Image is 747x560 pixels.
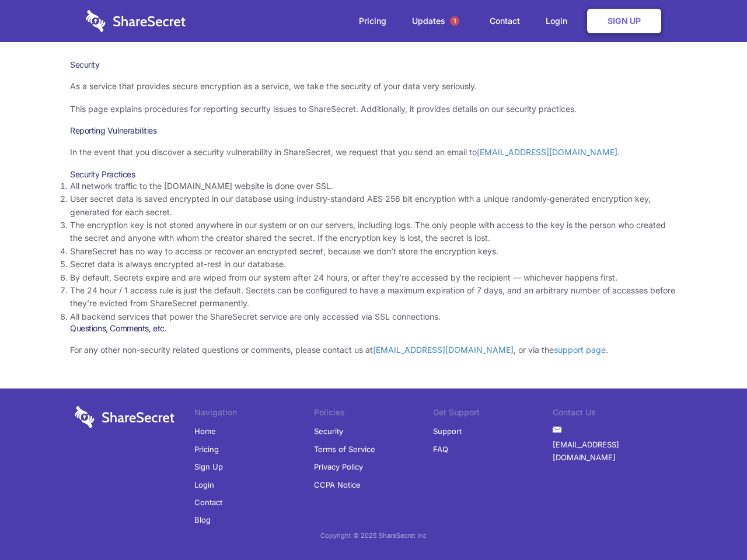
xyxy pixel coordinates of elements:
[373,345,514,355] a: [EMAIL_ADDRESS][DOMAIN_NAME]
[70,310,677,323] li: All backend services that power the ShareSecret service are only accessed via SSL connections.
[477,147,617,157] a: [EMAIL_ADDRESS][DOMAIN_NAME]
[194,422,216,440] a: Home
[70,245,677,258] li: ShareSecret has no way to access or recover an encrypted secret, because we don’t store the encry...
[70,284,677,310] li: The 24 hour / 1 access rule is just the default. Secrets can be configured to have a maximum expi...
[433,440,448,458] a: FAQ
[194,511,211,528] a: Blog
[194,458,223,475] a: Sign Up
[314,406,434,422] li: Policies
[194,406,314,422] li: Navigation
[314,476,361,494] a: CCPA Notice
[194,440,219,458] a: Pricing
[70,271,677,284] li: By default, Secrets expire and are wiped from our system after 24 hours, or after they’re accesse...
[70,219,677,245] li: The encryption key is not stored anywhere in our system or on our servers, including logs. The on...
[194,494,222,511] a: Contact
[314,440,375,458] a: Terms of Service
[70,169,677,180] h3: Security Practices
[70,344,677,356] p: For any other non-security related questions or comments, please contact us at , or via the .
[450,16,459,26] span: 1
[433,422,462,440] a: Support
[70,258,677,271] li: Secret data is always encrypted at-rest in our database.
[433,406,553,422] li: Get Support
[70,192,677,219] li: User secret data is saved encrypted in our database using industry-standard AES 256 bit encryptio...
[554,345,606,355] a: support page
[314,422,343,440] a: Security
[70,60,677,70] h1: Security
[587,9,661,33] a: Sign Up
[534,3,585,39] a: Login
[347,3,398,39] a: Pricing
[75,406,174,428] img: logo-wordmark-white-trans-d4663122ce5f474addd5e946df7df03e33cb6a1c49d2221995e7729f52c070b2.svg
[478,3,532,39] a: Contact
[70,80,677,93] p: As a service that provides secure encryption as a service, we take the security of your data very...
[553,436,672,467] a: [EMAIL_ADDRESS][DOMAIN_NAME]
[70,180,677,192] li: All network traffic to the [DOMAIN_NAME] website is done over SSL.
[86,10,186,32] img: logo-wordmark-white-trans-d4663122ce5f474addd5e946df7df03e33cb6a1c49d2221995e7729f52c070b2.svg
[70,146,677,159] p: In the event that you discover a security vulnerability in ShareSecret, we request that you send ...
[70,103,677,116] p: This page explains procedures for reporting security issues to ShareSecret. Additionally, it prov...
[70,323,677,334] h3: Questions, Comments, etc.
[194,476,214,494] a: Login
[553,406,672,422] li: Contact Us
[70,125,677,136] h3: Reporting Vulnerabilities
[314,458,363,475] a: Privacy Policy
